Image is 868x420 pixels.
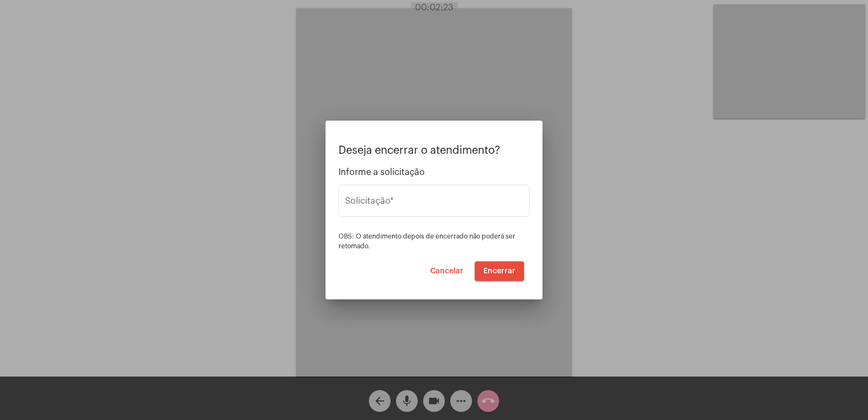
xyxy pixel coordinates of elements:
[345,198,523,208] input: Buscar solicitação
[339,167,529,177] span: Informe a solicitação
[422,261,472,281] button: Cancelar
[475,261,524,281] button: Encerrar
[339,145,529,156] p: Deseja encerrar o atendimento?
[339,233,515,249] span: OBS: O atendimento depois de encerrado não poderá ser retomado.
[483,267,515,275] span: Encerrar
[430,267,463,275] span: Cancelar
